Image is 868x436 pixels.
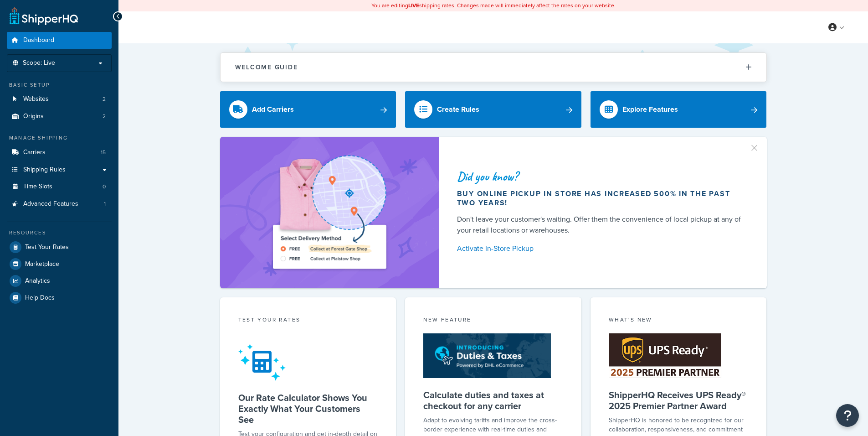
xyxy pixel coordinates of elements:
a: Add Carriers [220,91,396,128]
li: Advanced Features [7,196,112,213]
h5: Calculate duties and taxes at checkout for any carrier [423,389,563,411]
div: Did you know? [457,170,745,183]
button: Welcome Guide [221,53,766,82]
div: Basic Setup [7,81,112,89]
li: Websites [7,91,112,108]
a: Origins2 [7,108,112,125]
span: Advanced Features [23,200,78,208]
div: New Feature [423,316,563,326]
span: Shipping Rules [23,166,66,174]
span: Carriers [23,149,46,156]
a: Help Docs [7,290,112,306]
b: LIVE [408,1,419,10]
li: Carriers [7,144,112,161]
img: ad-shirt-map-b0359fc47e01cab431d101c4b569394f6a03f54285957d908178d52f29eb9668.png [247,151,412,275]
a: Test Your Rates [7,239,112,255]
span: Time Slots [23,183,52,191]
span: Help Docs [25,294,55,302]
h5: ShipperHQ Receives UPS Ready® 2025 Premier Partner Award [609,389,749,411]
div: Explore Features [622,103,678,116]
span: 1 [104,200,106,208]
button: Open Resource Center [836,404,859,427]
span: Websites [23,95,49,103]
span: Origins [23,113,44,120]
a: Create Rules [405,91,581,128]
a: Carriers15 [7,144,112,161]
a: Time Slots0 [7,178,112,195]
a: Shipping Rules [7,161,112,178]
span: Dashboard [23,36,54,44]
a: Advanced Features1 [7,196,112,213]
a: Analytics [7,273,112,289]
div: Add Carriers [252,103,294,116]
span: Scope: Live [23,59,55,67]
h5: Our Rate Calculator Shows You Exactly What Your Customers See [238,392,378,425]
span: Analytics [25,277,50,285]
span: 0 [103,183,106,191]
div: Manage Shipping [7,134,112,142]
div: Don't leave your customer's waiting. Offer them the convenience of local pickup at any of your re... [457,214,745,236]
div: Test your rates [238,316,378,326]
li: Time Slots [7,178,112,195]
div: What's New [609,316,749,326]
span: 2 [103,113,106,120]
a: Activate In-Store Pickup [457,242,745,255]
span: 2 [103,95,106,103]
div: Create Rules [437,103,479,116]
li: Origins [7,108,112,125]
h2: Welcome Guide [235,64,298,71]
a: Dashboard [7,32,112,49]
div: Resources [7,229,112,237]
a: Marketplace [7,256,112,272]
div: Buy online pickup in store has increased 500% in the past two years! [457,189,745,208]
span: Test Your Rates [25,244,69,251]
a: Websites2 [7,91,112,108]
span: 15 [101,149,106,156]
a: Explore Features [591,91,767,128]
span: Marketplace [25,260,59,268]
